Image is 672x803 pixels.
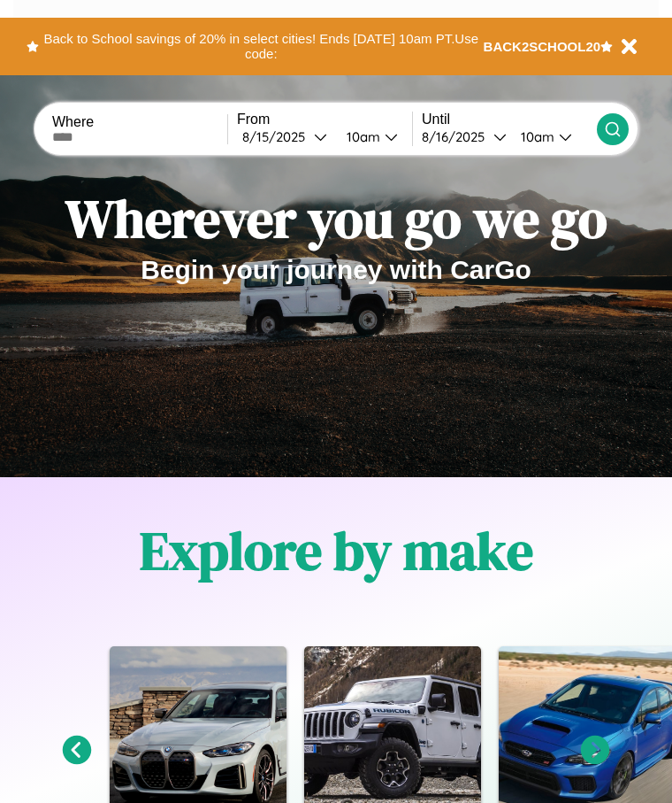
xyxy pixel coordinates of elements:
label: Until [422,112,597,127]
label: Where [52,114,227,130]
div: 10am [338,128,385,145]
b: BACK2SCHOOL20 [484,39,601,54]
label: From [237,112,412,127]
div: 8 / 16 / 2025 [422,128,493,145]
button: 8/15/2025 [237,127,332,146]
button: Back to School savings of 20% in select cities! Ends [DATE] 10am PT.Use code: [39,27,484,66]
div: 8 / 15 / 2025 [242,128,314,145]
button: 10am [332,127,412,146]
h1: Explore by make [140,514,533,587]
div: 10am [512,128,559,145]
button: 10am [507,127,597,146]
